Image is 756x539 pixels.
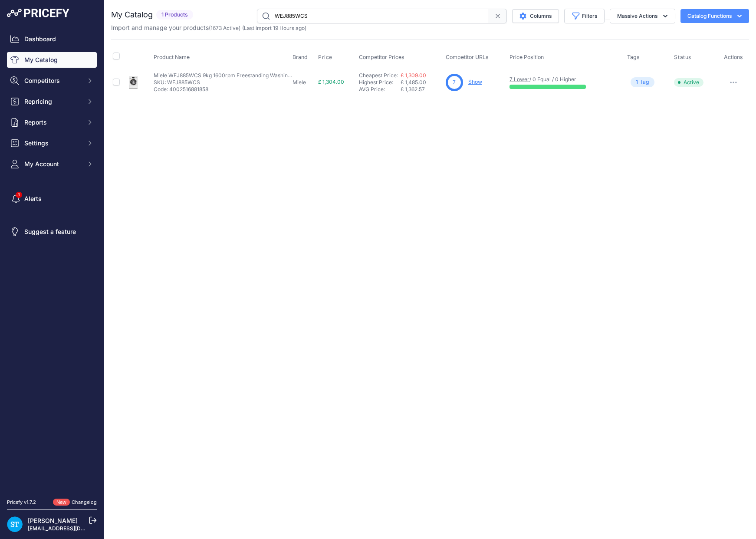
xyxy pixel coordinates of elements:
span: Brand [293,54,308,60]
span: ( ) [209,25,240,31]
button: Settings [7,135,97,151]
img: Pricefy Logo [7,9,69,17]
p: Miele WEJ885WCS 9kg 1600rpm Freestanding Washing Machine [154,72,293,79]
span: £ 1,304.00 [318,79,344,85]
span: Settings [24,139,81,148]
span: Active [674,78,703,87]
a: [PERSON_NAME] [28,517,78,524]
span: (Last import 19 Hours ago) [242,25,306,31]
span: Competitors [24,76,81,85]
span: Actions [724,54,743,60]
span: Competitor URLs [446,54,489,60]
span: 7 [453,79,456,86]
a: [EMAIL_ADDRESS][DOMAIN_NAME] [28,525,118,532]
h2: My Catalog [111,9,153,21]
span: Product Name [154,54,190,60]
input: Search [257,9,489,23]
p: / 0 Equal / 0 Higher [509,76,618,83]
span: Tag [631,77,654,87]
span: Tags [627,54,640,60]
div: Highest Price: [359,79,401,86]
button: My Account [7,156,97,172]
nav: Sidebar [7,31,97,488]
span: 1 Products [156,10,193,20]
span: New [53,499,70,506]
button: Columns [512,9,559,23]
a: Show [468,79,482,85]
a: £ 1,309.00 [401,72,426,79]
a: My Catalog [7,52,97,68]
span: 1 [636,78,638,86]
button: Competitors [7,73,97,89]
div: AVG Price: [359,86,401,93]
a: Suggest a feature [7,224,97,240]
a: Cheapest Price: [359,72,398,79]
span: Reports [24,118,81,127]
span: Price [318,54,332,61]
p: SKU: WEJ885WCS [154,79,293,86]
a: Dashboard [7,31,97,47]
a: Changelog [72,499,97,505]
button: Massive Actions [610,9,675,23]
a: 1673 Active [210,25,239,31]
div: £ 1,362.57 [401,86,442,93]
button: Status [674,54,693,61]
span: £ 1,485.00 [401,79,426,85]
a: Alerts [7,191,97,207]
p: Code: 4002516881858 [154,86,293,93]
button: Reports [7,115,97,130]
span: Repricing [24,97,81,106]
span: Status [674,54,691,61]
button: Filters [564,9,605,23]
button: Catalog Functions [680,9,749,23]
p: Miele [293,79,315,86]
a: 7 Lower [509,76,529,82]
span: My Account [24,160,81,168]
button: Price [318,54,334,61]
div: Pricefy v1.7.2 [7,499,36,506]
span: Competitor Prices [359,54,404,60]
p: Import and manage your products [111,23,306,32]
span: Price Position [509,54,544,60]
button: Repricing [7,94,97,109]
